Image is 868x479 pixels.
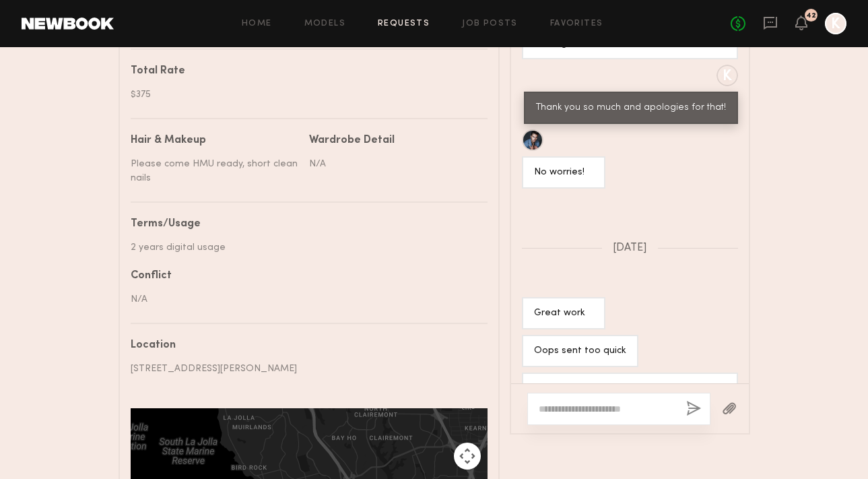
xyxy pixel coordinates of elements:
div: Wardrobe Detail [309,135,395,146]
div: No worries! [534,165,593,181]
a: Home [242,20,272,28]
div: Meant to say - great working with you all!! [534,381,726,397]
span: [DATE] [613,243,647,254]
div: Please come HMU ready, short clean nails [131,157,299,185]
div: Great work [534,306,593,321]
div: Hair & Makeup [131,135,206,146]
a: K [825,13,846,34]
div: Total Rate [131,66,477,77]
button: Map camera controls [454,443,481,470]
a: Requests [378,20,430,28]
div: Oops sent too quick [534,344,626,359]
div: $375 [131,88,477,102]
div: [STREET_ADDRESS][PERSON_NAME] [131,362,477,376]
a: Models [304,20,345,28]
div: Thank you so much and apologies for that! [536,100,726,116]
a: Favorites [550,20,603,28]
div: N/A [131,292,477,307]
div: Terms/Usage [131,219,477,230]
div: Location [131,340,477,351]
a: Job Posts [462,20,518,28]
div: N/A [309,157,477,171]
div: 2 years digital usage [131,241,477,255]
div: Conflict [131,271,477,282]
div: 42 [806,12,816,20]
